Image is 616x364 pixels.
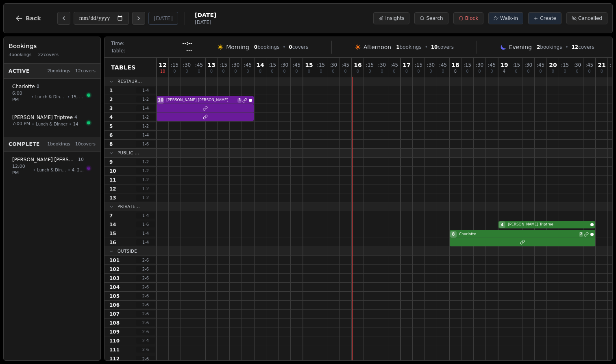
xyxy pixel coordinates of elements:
span: : 45 [244,63,252,67]
span: 10 [109,168,116,174]
span: 0 [393,69,395,74]
span: bookings [396,44,421,50]
span: • [33,167,35,173]
span: 0 [405,69,408,74]
span: 1 - 4 [136,212,155,219]
span: 0 [271,69,273,74]
span: [PERSON_NAME] [PERSON_NAME] [12,156,76,163]
span: 6 [109,132,113,139]
button: Walk-in [488,12,523,24]
span: 4 [109,114,113,121]
span: 0 [173,69,176,74]
span: Private... [118,204,140,210]
span: 2 - 6 [136,293,155,299]
span: [DATE] [195,19,216,26]
span: 104 [109,284,120,290]
span: 0 [429,69,432,74]
span: : 15 [561,63,569,67]
span: : 15 [464,63,471,67]
button: Search [414,12,448,24]
span: 2 - 6 [136,347,155,353]
span: 0 [308,69,310,74]
span: Active [9,68,30,74]
span: 10 [431,44,438,50]
button: Insights [373,12,409,24]
span: 13 [109,195,116,201]
span: 0 [283,69,285,74]
span: : 45 [537,63,544,67]
span: 0 [417,69,420,74]
span: 0 [357,69,359,74]
span: Create [540,15,556,22]
span: 0 [527,69,529,74]
span: 110 [109,338,120,344]
span: 101 [109,257,120,264]
span: : 45 [390,63,398,67]
span: Block [465,15,478,22]
span: 18 [451,62,459,68]
span: : 30 [281,63,288,67]
span: : 45 [342,63,349,67]
span: 0 [539,69,542,74]
span: 0 [368,69,371,74]
span: 1 - 2 [136,96,155,102]
span: 108 [109,320,120,326]
span: 0 [564,69,566,74]
span: 4 [503,69,505,74]
span: 0 [515,69,517,74]
button: Create [528,12,562,24]
span: : 30 [329,63,337,67]
span: 2 - 6 [136,329,155,335]
span: 1 - 2 [136,123,155,129]
span: 0 [601,69,603,74]
span: 10 [158,97,163,103]
span: : 15 [415,63,422,67]
span: Evening [509,43,532,51]
span: 107 [109,311,120,317]
span: Insights [385,15,404,22]
span: Public ... [118,150,139,156]
span: 8 [452,231,455,237]
span: 2 [109,96,113,103]
span: 103 [109,275,120,282]
span: : 30 [232,63,239,67]
button: [DATE] [148,12,178,25]
span: 2 - 6 [136,302,155,308]
span: Afternoon [364,43,391,51]
span: 1 [109,87,113,94]
span: 2 - 6 [136,275,155,281]
span: Search [426,15,443,22]
span: 0 [576,69,578,74]
span: • [565,44,568,50]
span: 4 [501,222,504,228]
span: 0 [259,69,261,74]
span: 1 - 2 [136,177,155,183]
button: Charlotte 86:00 PM•Lunch & Dinner•15, 16 [7,79,97,108]
span: 10 [78,156,84,163]
span: 2 - 6 [136,320,155,326]
span: • [283,44,285,50]
span: 1 - 4 [136,132,155,138]
span: 111 [109,347,120,353]
span: 14 [109,221,116,228]
span: 1 - 6 [136,141,155,147]
span: 1 [396,44,399,50]
span: 4 [74,114,77,121]
span: 14 [256,62,264,68]
span: 3 bookings [9,52,32,58]
span: Tables [111,63,136,71]
span: : 45 [439,63,447,67]
span: 0 [344,69,346,74]
span: [PERSON_NAME] Triptree [12,114,73,121]
span: 0 [478,69,481,74]
span: 10 [160,69,165,74]
span: 0 [552,69,554,74]
span: 22 covers [38,52,59,58]
span: • [68,167,70,173]
button: Next day [132,12,145,25]
span: 5 [109,123,113,130]
span: 2 - 4 [136,338,155,344]
span: 12 [159,62,166,68]
span: 2 - 6 [136,356,155,362]
span: 19 [500,62,508,68]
